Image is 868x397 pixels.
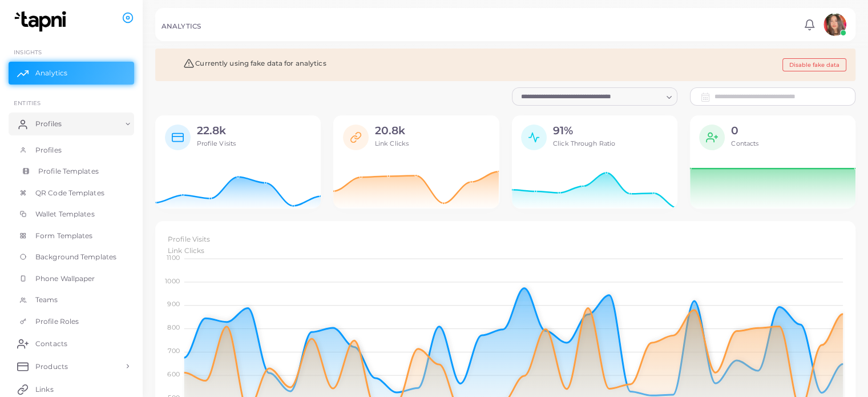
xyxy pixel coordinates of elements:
span: Products [35,362,68,372]
h5: Currently using fake data for analytics [165,58,326,69]
span: Link Clicks [375,139,409,147]
h2: 20.8k [375,125,409,138]
tspan: 900 [167,300,179,308]
span: Profile Templates [38,166,99,177]
span: Profiles [35,145,62,155]
div: Search for option [512,87,677,106]
a: Form Templates [9,225,134,247]
a: Profile Roles [9,311,134,332]
tspan: 700 [168,347,179,355]
a: Profiles [9,139,134,161]
span: Wallet Templates [35,209,95,219]
span: ENTITIES [14,99,41,106]
tspan: 600 [167,370,179,378]
span: Link Clicks [168,246,204,255]
a: Products [9,355,134,378]
img: logo [10,11,74,32]
span: Profile Visits [168,235,211,243]
span: QR Code Templates [35,188,104,198]
a: Teams [9,289,134,311]
a: Wallet Templates [9,203,134,225]
h5: ANALYTICS [162,22,201,30]
a: Profiles [9,113,134,135]
a: Background Templates [9,246,134,268]
h2: 0 [731,125,758,138]
a: avatar [820,13,849,36]
span: Analytics [35,68,67,78]
span: Teams [35,295,58,305]
span: Profile Visits [197,139,236,147]
span: Form Templates [35,231,93,241]
button: Disable fake data [782,58,846,71]
input: Search for option [517,90,662,103]
tspan: 800 [167,323,179,331]
span: INSIGHTS [14,49,42,55]
span: Profiles [35,119,62,129]
a: QR Code Templates [9,182,134,204]
a: Phone Wallpaper [9,268,134,290]
span: Contacts [35,339,67,349]
h2: 22.8k [197,125,236,138]
tspan: 1100 [167,253,179,261]
span: Profile Roles [35,316,79,327]
span: Click Through Ratio [553,139,615,147]
span: Phone Wallpaper [35,274,95,284]
span: Background Templates [35,252,116,262]
span: Links [35,384,54,395]
img: avatar [823,13,846,36]
a: Contacts [9,332,134,355]
tspan: 1000 [165,276,179,284]
a: Profile Templates [9,161,134,182]
a: Analytics [9,62,134,85]
span: Contacts [731,139,758,147]
h2: 91% [553,125,615,138]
